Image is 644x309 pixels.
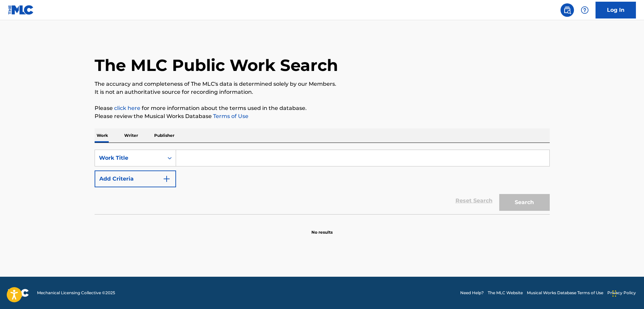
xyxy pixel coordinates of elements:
[95,150,550,214] form: Search Form
[607,290,636,296] a: Privacy Policy
[37,290,115,296] span: Mechanical Licensing Collective © 2025
[581,6,589,14] img: help
[561,3,574,17] a: Public Search
[152,128,176,143] p: Publisher
[95,112,550,120] p: Please review the Musical Works Database
[95,170,176,187] button: Add Criteria
[563,6,571,14] img: search
[8,5,34,15] img: MLC Logo
[460,290,484,296] a: Need Help?
[122,128,140,143] p: Writer
[488,290,523,296] a: The MLC Website
[95,80,550,88] p: The accuracy and completeness of The MLC's data is determined solely by our Members.
[311,221,333,235] p: No results
[95,55,338,75] h1: The MLC Public Work Search
[163,175,171,183] img: 9d2ae6d4665cec9f34b9.svg
[612,283,616,304] div: Drag
[610,277,644,309] iframe: Chat Widget
[596,2,636,18] a: Log In
[99,154,160,162] div: Work Title
[114,105,140,111] a: click here
[212,113,248,119] a: Terms of Use
[527,290,603,296] a: Musical Works Database Terms of Use
[95,104,550,112] p: Please for more information about the terms used in the database.
[578,3,591,17] div: Help
[95,88,550,96] p: It is not an authoritative source for recording information.
[8,289,29,297] img: logo
[95,128,110,143] p: Work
